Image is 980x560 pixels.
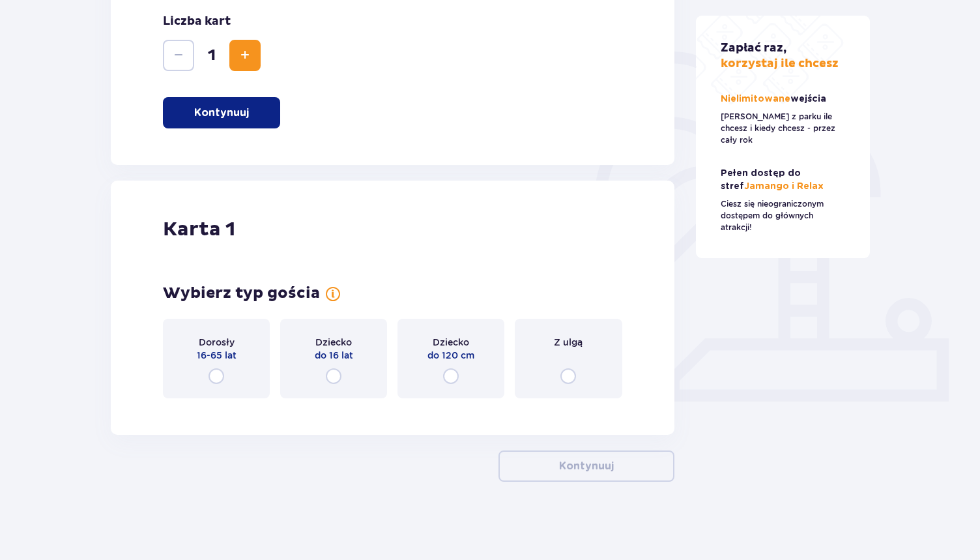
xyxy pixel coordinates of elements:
[197,46,227,65] span: 1
[559,459,614,473] p: Kontynuuj
[721,40,786,55] span: Zapłać raz,
[194,106,249,120] p: Kontynuuj
[315,336,352,349] span: Dziecko
[163,217,235,242] p: Karta 1
[163,14,231,29] p: Liczba kart
[315,349,353,362] span: do 16 lat
[163,284,320,303] p: Wybierz typ gościa
[433,336,469,349] span: Dziecko
[498,450,674,482] button: Kontynuuj
[721,198,846,233] p: Ciesz się nieograniczonym dostępem do głównych atrakcji!
[163,97,280,128] button: Kontynuuj
[721,40,839,72] p: korzystaj ile chcesz
[790,95,826,104] span: wejścia
[554,336,583,349] span: Z ulgą
[427,349,474,362] span: do 120 cm
[721,93,829,106] p: Nielimitowane
[721,111,846,146] p: [PERSON_NAME] z parku ile chcesz i kiedy chcesz - przez cały rok
[163,40,194,71] button: Zmniejsz
[721,167,846,193] p: Jamango i Relax
[197,349,237,362] span: 16-65 lat
[199,336,235,349] span: Dorosły
[721,169,801,191] span: Pełen dostęp do stref
[229,40,261,71] button: Zwiększ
